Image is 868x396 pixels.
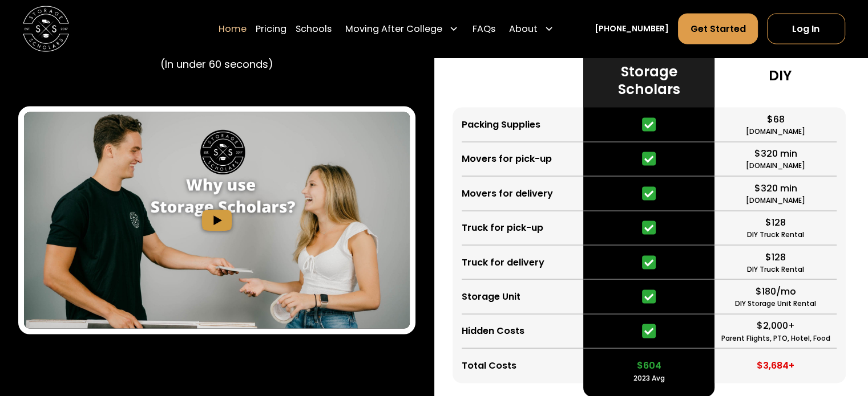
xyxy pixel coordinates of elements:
[765,216,786,230] div: $128
[219,13,247,44] a: Home
[746,195,805,206] div: [DOMAIN_NAME]
[462,290,520,304] div: Storage Unit
[462,359,516,373] div: Total Costs
[754,147,797,161] div: $320 min
[678,13,757,44] a: Get Started
[755,285,796,299] div: $180/mo
[24,112,410,329] img: Storage Scholars - How it Works video.
[23,6,69,52] img: Storage Scholars main logo
[504,13,558,44] div: About
[747,230,804,240] div: DIY Truck Rental
[721,333,830,344] div: Parent Flights, PTO, Hotel, Food
[509,22,538,35] div: About
[462,324,524,338] div: Hidden Costs
[462,152,552,166] div: Movers for pick-up
[595,23,669,35] a: [PHONE_NUMBER]
[766,113,784,126] div: $68
[462,256,544,270] div: Truck for delivery
[633,373,665,383] div: 2023 Avg
[24,112,410,329] a: open lightbox
[746,126,805,137] div: [DOMAIN_NAME]
[747,264,804,275] div: DIY Truck Rental
[637,359,661,373] div: $604
[345,22,442,35] div: Moving After College
[765,251,786,264] div: $128
[756,319,794,333] div: $2,000+
[462,118,540,132] div: Packing Supplies
[769,67,792,84] h3: DIY
[296,13,332,44] a: Schools
[746,161,805,171] div: [DOMAIN_NAME]
[472,13,495,44] a: FAQs
[256,13,286,44] a: Pricing
[767,13,845,44] a: Log In
[462,187,553,201] div: Movers for delivery
[160,56,273,72] p: (In under 60 seconds)
[735,299,816,309] div: DIY Storage Unit Rental
[341,13,463,44] div: Moving After College
[754,182,797,195] div: $320 min
[593,63,705,99] h3: Storage Scholars
[757,359,794,373] div: $3,684+
[462,221,543,235] div: Truck for pick-up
